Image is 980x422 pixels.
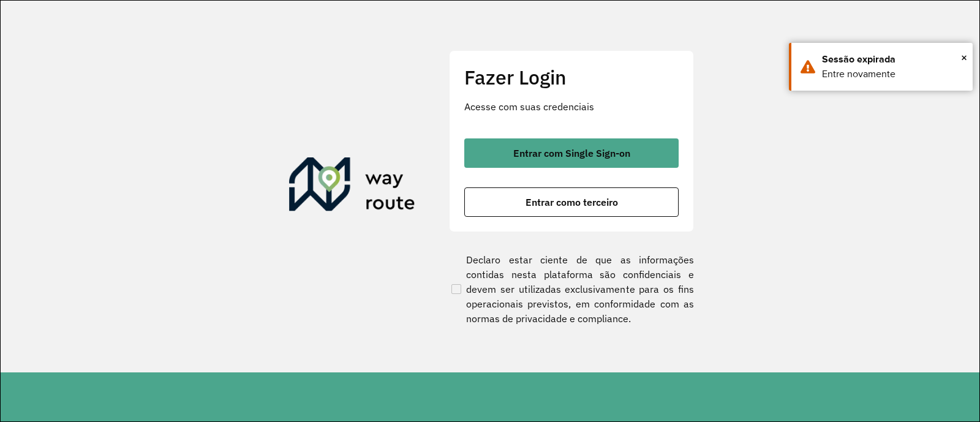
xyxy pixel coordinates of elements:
button: button [464,187,679,217]
img: Roteirizador AmbevTech [289,157,415,216]
label: Declaro estar ciente de que as informações contidas nesta plataforma são confidenciais e devem se... [449,252,694,326]
p: Acesse com suas credenciais [464,99,679,114]
div: Entre novamente [822,67,963,81]
span: Entrar como terceiro [526,197,618,207]
span: Entrar com Single Sign-on [513,148,630,158]
button: button [464,138,679,168]
button: Close [961,48,967,67]
div: Sessão expirada [822,52,963,67]
h2: Fazer Login [464,66,679,89]
span: × [961,48,967,67]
